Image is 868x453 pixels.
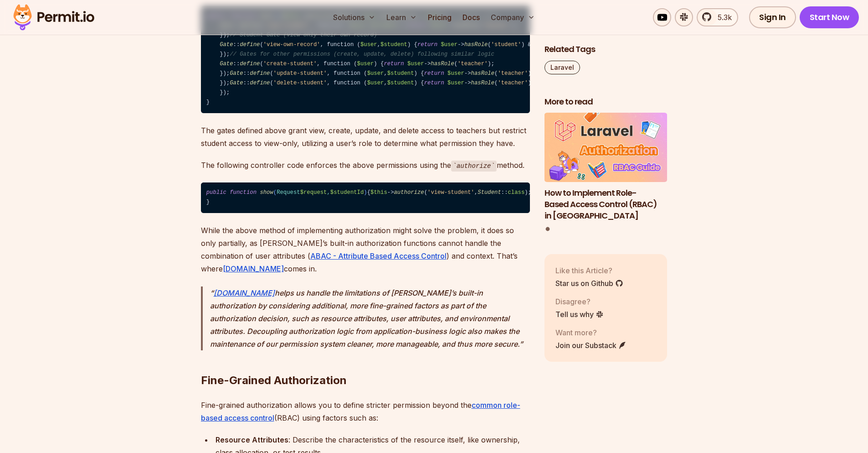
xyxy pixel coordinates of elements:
span: hasRole [471,70,494,77]
div: Posts [544,113,668,233]
button: Company [487,8,539,26]
a: Tell us why [555,309,604,320]
p: While the above method of implementing authorization might solve the problem, it does so only par... [201,224,530,275]
span: $user [367,80,384,86]
a: Join our Substack [555,340,627,351]
span: $user [447,80,464,86]
span: 'view-own-record' [263,42,320,48]
span: 'delete-student' [273,80,327,86]
a: [DOMAIN_NAME] [223,264,284,273]
span: // Student Gate (view only their own record) [230,32,377,38]
h3: How to Implement Role-Based Access Control (RBAC) in [GEOGRAPHIC_DATA] [544,187,668,221]
span: $studentId [330,189,364,196]
p: The gates defined above grant view, create, update, and delete access to teachers but restrict st... [201,124,530,150]
span: public [206,189,226,196]
a: common role-based access control [201,401,520,422]
span: $student [387,70,414,77]
span: define [240,42,260,48]
span: 5.3k [712,12,732,23]
span: define [250,70,270,77]
a: Laravel [544,61,580,74]
span: Request , [277,189,364,196]
a: Sign In [749,6,796,28]
span: ( ) [230,189,367,196]
span: return [424,70,444,77]
p: The following controller code enforces the above permissions using the method. [201,159,530,172]
span: 'teacher' [498,70,528,77]
span: function [230,189,257,196]
span: $user [447,70,464,77]
p: Disagree? [555,296,604,307]
strong: Resource Attributes [216,435,288,444]
img: How to Implement Role-Based Access Control (RBAC) in Laravel [544,113,668,182]
span: $request [300,189,327,196]
a: Star us on Github [555,278,623,289]
span: hasRole [431,61,454,67]
span: Gate [220,61,233,67]
span: 'update-student' [273,70,327,77]
span: $user [407,61,424,67]
button: Learn [383,8,421,26]
span: return [424,80,444,86]
a: Start Now [800,6,859,28]
code: { -> ( , :: ); = :: ( ); } [201,182,530,213]
span: 'create-student' [263,61,317,67]
span: $user [367,70,384,77]
p: Fine-grained authorization allows you to define stricter permission beyond the (RBAC) using facto... [201,399,530,424]
span: $user [360,42,377,48]
span: 'teacher' [457,61,488,67]
span: define [250,80,270,86]
span: return [384,61,404,67]
code: authorize [451,161,497,172]
li: 1 of 1 [544,113,668,222]
span: $this [370,189,387,196]
span: Gate [230,70,243,77]
h2: Related Tags [544,44,668,55]
span: Student [478,189,501,196]
span: $student [380,42,407,48]
span: authorize [394,189,424,196]
span: class [508,189,524,196]
a: Docs [459,8,483,26]
span: Gate [230,80,243,86]
span: $user [357,61,374,67]
a: How to Implement Role-Based Access Control (RBAC) in LaravelHow to Implement Role-Based Access Co... [544,113,668,222]
span: define [240,61,260,67]
a: ABAC - Attribute Based Access Control [310,251,447,260]
p: helps us handle the limitations of [PERSON_NAME]’s built-in authorization by considering addition... [210,286,530,350]
span: show [260,189,273,196]
span: hasRole [471,80,494,86]
span: Gate [220,42,233,48]
span: // Gates for other permissions (create, update, delete) following similar logic [230,51,494,57]
img: Permit logo [9,2,98,33]
span: hasRole [464,42,488,48]
a: [DOMAIN_NAME] [214,288,275,297]
p: Want more? [555,327,627,338]
h2: More to read [544,96,668,108]
a: Pricing [424,8,455,26]
span: 'view-student' [427,189,474,196]
span: $student [387,80,414,86]
span: 'student' [491,42,521,48]
span: 'teacher' [498,80,528,86]
p: Like this Article? [555,265,623,276]
h2: Fine-Grained Authorization [201,337,530,388]
span: $user [441,42,457,48]
button: Go to slide 1 [546,227,550,231]
code: { -> ( :: , :: ); :: ( , function ( , ) { -> ( ); }); :: ( , function ( , ) { -> ( ) && ->user_id... [201,6,530,113]
button: Solutions [329,8,379,26]
a: 5.3k [697,8,738,26]
span: return [417,42,437,48]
